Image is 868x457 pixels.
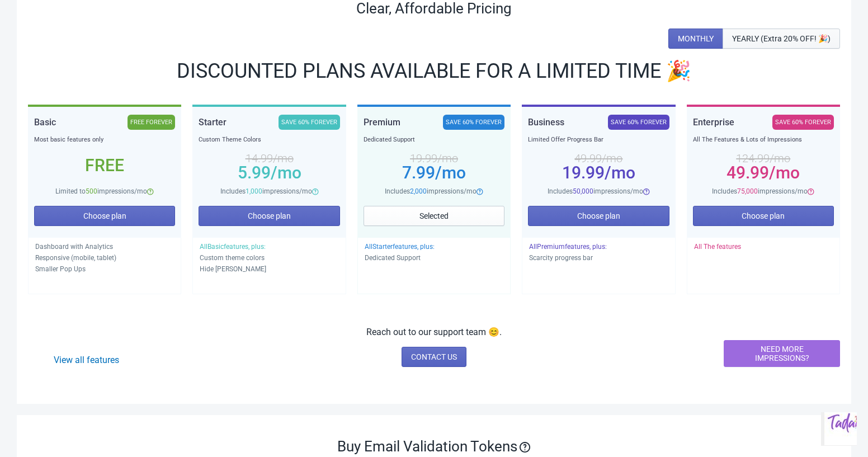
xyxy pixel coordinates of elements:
[271,163,301,182] span: /mo
[723,29,840,49] button: YEARLY (Extra 20% OFF! 🎉)
[200,263,338,275] p: Hide [PERSON_NAME]
[529,252,668,263] p: Scarcity progress bar
[220,187,312,195] span: Includes impressions/mo
[365,252,503,263] p: Dedicated Support
[528,134,669,145] div: Limited Offer Progress Bar
[733,345,831,362] span: NEED MORE IMPRESSIONS?
[199,206,339,226] button: Choose plan
[742,211,785,220] span: Choose plan
[821,412,857,446] iframe: chat widget
[411,352,457,361] span: CONTACT US
[410,187,427,195] span: 2,000
[128,115,175,130] div: FREE FOREVER
[279,115,340,130] div: SAVE 60% FOREVER
[678,34,714,43] span: MONTHLY
[694,243,741,251] span: All The features
[34,186,175,197] div: Limited to impressions/mo
[34,115,56,130] div: Basic
[548,187,643,195] span: Includes impressions/mo
[199,134,339,145] div: Custom Theme Colors
[34,161,175,170] div: Free
[737,187,758,195] span: 75,000
[366,326,502,339] p: Reach out to our support team 😊.
[246,187,262,195] span: 1,000
[435,163,466,182] span: /mo
[419,211,449,220] span: Selected
[365,243,435,251] span: All Starter features, plus:
[199,168,339,177] div: 5.99
[364,154,504,163] div: 19.99 /mo
[577,211,620,220] span: Choose plan
[86,187,97,195] span: 500
[35,241,174,252] p: Dashboard with Analytics
[34,206,175,226] button: Choose plan
[528,115,564,130] div: Business
[573,187,593,195] span: 50,000
[693,168,834,177] div: 49.99
[199,115,227,130] div: Starter
[364,134,504,145] div: Dedicated Support
[693,115,734,130] div: Enterprise
[528,206,669,226] button: Choose plan
[28,62,840,80] div: DISCOUNTED PLANS AVAILABLE FOR A LIMITED TIME 🎉
[54,355,119,365] a: View all features
[248,211,291,220] span: Choose plan
[34,134,175,145] div: Most basic features only
[28,437,840,455] div: Buy Email Validation Tokens
[769,163,800,182] span: /mo
[364,115,400,130] div: Premium
[443,115,504,130] div: SAVE 60% FOREVER
[528,168,669,177] div: 19.99
[364,206,504,226] button: Selected
[200,243,266,251] span: All Basic features, plus:
[605,163,635,182] span: /mo
[200,252,338,263] p: Custom theme colors
[712,187,808,195] span: Includes impressions/mo
[35,263,174,275] p: Smaller Pop Ups
[772,115,834,130] div: SAVE 60% FOREVER
[693,154,834,163] div: 124.99 /mo
[364,168,504,177] div: 7.99
[724,340,840,367] button: NEED MORE IMPRESSIONS?
[668,29,723,49] button: MONTHLY
[199,154,339,163] div: 14.99 /mo
[732,34,831,43] span: YEARLY (Extra 20% OFF! 🎉)
[693,134,834,145] div: All The Features & Lots of Impressions
[35,252,174,263] p: Responsive (mobile, tablet)
[385,187,477,195] span: Includes impressions/mo
[402,347,466,367] a: CONTACT US
[529,243,607,251] span: All Premium features, plus:
[83,211,126,220] span: Choose plan
[608,115,669,130] div: SAVE 60% FOREVER
[693,206,834,226] button: Choose plan
[528,154,669,163] div: 49.99 /mo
